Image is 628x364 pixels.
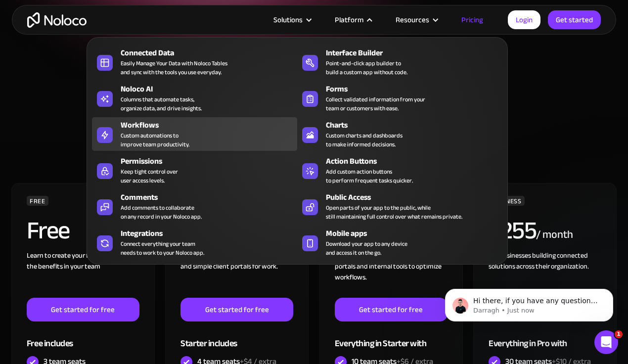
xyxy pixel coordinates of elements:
div: Charts [326,119,507,131]
iframe: Intercom notifications message [430,268,628,337]
iframe: Intercom live chat [594,330,618,354]
div: CHOOSE YOUR PLAN [10,113,618,137]
div: Permissions [121,155,302,167]
div: Interface Builder [326,47,507,59]
div: / month [536,227,573,243]
div: Comments [121,191,302,203]
div: Connected Data [121,47,302,59]
div: Add custom action buttons to perform frequent tasks quicker. [326,167,413,185]
span: 1 [615,330,623,338]
a: Interface BuilderPoint-and-click app builder tobuild a custom app without code. [297,45,502,79]
a: Mobile appsDownload your app to any deviceand access it on the go. [297,226,502,259]
a: ChartsCustom charts and dashboardsto make informed decisions. [297,117,502,151]
div: Integrations [121,227,302,239]
a: FormsCollect validated information from yourteam or customers with ease. [297,81,502,115]
div: FREE [27,196,48,206]
div: Custom charts and dashboards to make informed decisions. [326,131,403,149]
div: Solutions [273,13,303,26]
div: Resources [396,13,429,26]
div: Columns that automate tasks, organize data, and drive insights. [121,95,202,113]
div: Starter includes [180,321,293,354]
a: Get started for free [27,298,139,321]
div: Add comments to collaborate on any record in your Noloco app. [121,203,202,221]
a: Get started for free [180,298,293,321]
a: Action ButtonsAdd custom action buttonsto perform frequent tasks quicker. [297,153,502,187]
div: Easily Manage Your Data with Noloco Tables and sync with the tools you use everyday. [121,59,227,77]
a: Get started [548,10,601,29]
div: For growing teams building client portals and internal tools to optimize workflows. [335,250,448,298]
a: IntegrationsConnect everything your teamneeds to work to your Noloco app. [92,226,297,259]
a: Pricing [449,13,495,26]
div: Solutions [261,13,322,26]
a: PermissionsKeep tight control overuser access levels. [92,153,297,187]
a: home [27,12,87,28]
div: Platform [335,13,363,26]
div: For businesses building connected solutions across their organization. ‍ [489,250,601,298]
div: Forms [326,83,507,95]
a: Get started for free [335,298,448,321]
h2: 255 [489,218,536,243]
div: Open parts of your app to the public, while still maintaining full control over what remains priv... [326,203,462,221]
div: Learn to create your first app and see the benefits in your team ‍ [27,250,139,298]
div: Point-and-click app builder to build a custom app without code. [326,59,407,77]
div: Public Access [326,191,507,203]
div: Keep tight control over user access levels. [121,167,178,185]
div: Everything in Pro with [489,321,601,354]
a: Login [508,10,540,29]
div: Free includes [27,321,139,354]
div: Mobile apps [326,227,507,239]
a: Public AccessOpen parts of your app to the public, whilestill maintaining full control over what ... [297,189,502,223]
div: Resources [383,13,449,26]
div: Action Buttons [326,155,507,167]
div: Connect everything your team needs to work to your Noloco app. [121,239,204,257]
a: WorkflowsCustom automations toimprove team productivity. [92,117,297,151]
h2: Free [27,218,70,243]
span: Download your app to any device and access it on the go. [326,239,407,257]
div: Workflows [121,119,302,131]
div: Platform [322,13,383,26]
div: Custom automations to improve team productivity. [121,131,189,149]
div: Noloco AI [121,83,302,95]
a: CommentsAdd comments to collaborateon any record in your Noloco app. [92,189,297,223]
div: For small teams building apps and simple client portals for work. ‍ [180,250,293,298]
nav: Platform [87,23,508,265]
div: Everything in Starter with [335,321,448,354]
div: Collect validated information from your team or customers with ease. [326,95,425,113]
a: Connected DataEasily Manage Your Data with Noloco Tablesand sync with the tools you use everyday. [92,45,297,79]
a: Noloco AIColumns that automate tasks,organize data, and drive insights. [92,81,297,115]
